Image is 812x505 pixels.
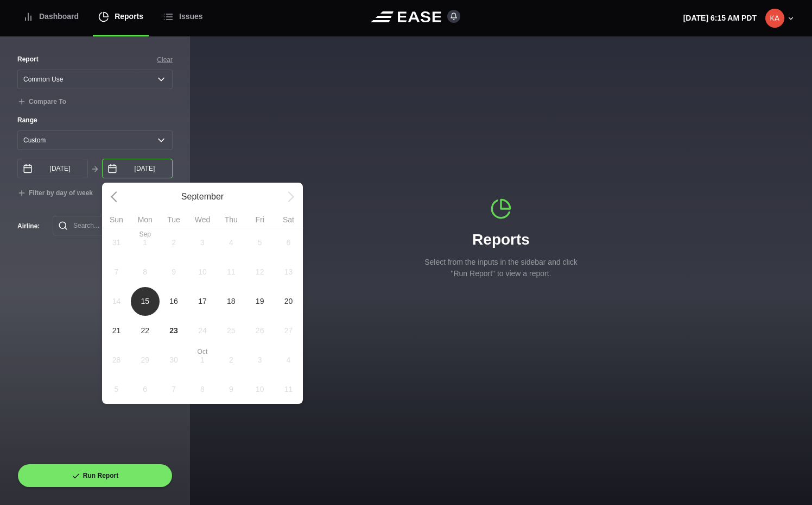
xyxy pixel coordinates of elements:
span: 22 [141,325,149,336]
span: Thu [217,216,245,223]
span: Wed [188,216,217,223]
span: 19 [256,296,264,307]
input: mm/dd/yyyy [102,159,173,178]
label: Report [17,54,39,64]
span: Sun [102,216,131,223]
h1: Reports [420,228,582,251]
div: Reports [420,198,582,279]
span: 16 [169,296,178,307]
button: Clear [157,55,173,65]
button: Compare To [17,98,66,107]
button: Filter by day of week [17,189,93,198]
span: September [131,190,274,203]
span: 17 [198,296,207,307]
p: Select from the inputs in the sidebar and click "Run Report" to view a report. [420,257,582,279]
p: [DATE] 6:15 AM PDT [683,13,757,24]
input: mm/dd/yyyy [17,159,88,178]
span: 23 [169,325,178,336]
span: 18 [227,296,236,307]
span: 21 [112,325,121,336]
span: Sat [274,216,303,223]
span: 20 [284,296,293,307]
span: Tue [160,216,188,223]
img: 0c8087e687f139fc6611fe4bca07326e [765,9,784,28]
label: Range [17,115,173,125]
span: Mon [131,216,160,223]
button: Run Report [17,464,173,488]
span: Fri [245,216,274,223]
input: Search... [53,216,173,235]
label: Airline : [17,221,35,231]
